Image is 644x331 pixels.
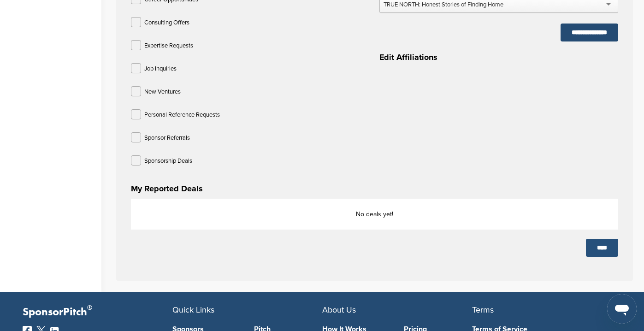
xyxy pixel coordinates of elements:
[131,182,618,195] h3: My Reported Deals
[144,109,220,121] p: Personal Reference Requests
[144,40,193,52] p: Expertise Requests
[144,132,190,144] p: Sponsor Referrals
[144,63,177,75] p: Job Inquiries
[144,155,192,167] p: Sponsorship Deals
[379,51,618,64] h3: Edit Affiliations
[384,0,503,9] div: TRUE NORTH: Honest Stories of Finding Home
[23,306,172,319] p: SponsorPitch
[607,294,637,324] iframe: Button to launch messaging window
[322,305,356,315] span: About Us
[144,86,181,98] p: New Ventures
[141,208,609,220] p: No deals yet!
[172,305,214,315] span: Quick Links
[144,17,189,29] p: Consulting Offers
[472,305,494,315] span: Terms
[87,302,92,313] span: ®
